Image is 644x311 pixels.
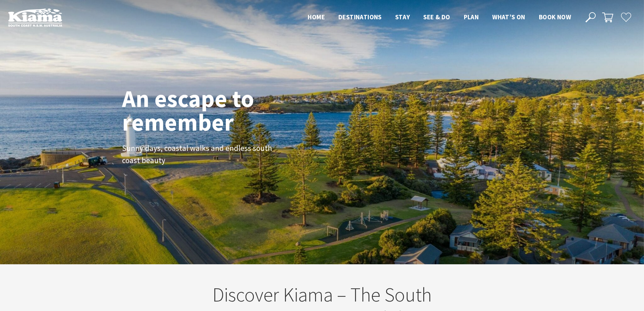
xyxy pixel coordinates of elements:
[492,13,525,21] span: What’s On
[423,13,450,21] span: See & Do
[395,13,410,21] span: Stay
[301,12,578,23] nav: Main Menu
[122,87,308,134] h1: An escape to remember
[464,13,479,21] span: Plan
[8,8,62,27] img: Kiama Logo
[308,13,325,21] span: Home
[122,142,274,167] p: Sunny days, coastal walks and endless south coast beauty
[539,13,571,21] span: Book now
[338,13,382,21] span: Destinations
